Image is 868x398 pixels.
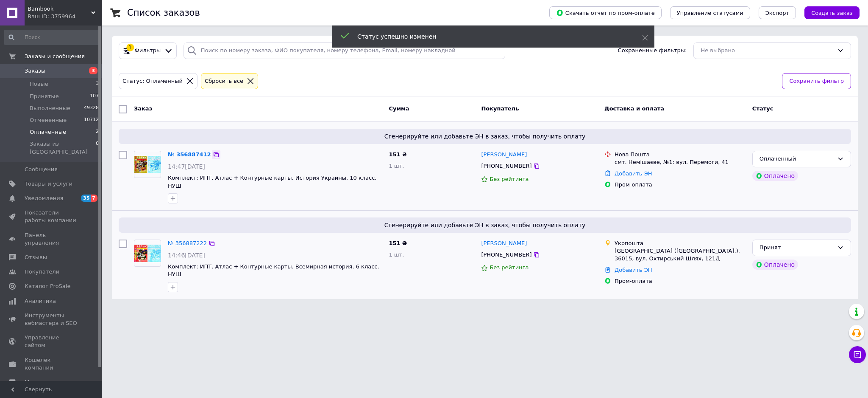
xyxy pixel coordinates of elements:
div: Оплачено [752,260,798,270]
input: Поиск [4,30,100,45]
div: Принят [759,243,834,252]
span: Товары и услуги [25,180,72,188]
div: Сбросить все [203,77,245,86]
span: Управление сайтом [25,334,78,349]
button: Скачать отчет по пром-оплате [549,6,662,19]
span: Без рейтинга [490,176,529,182]
span: 3 [89,67,97,74]
span: 14:46[DATE] [168,252,205,259]
span: 0 [96,140,99,155]
img: Фото товару [134,245,161,262]
span: Аналитика [25,297,56,305]
a: [PERSON_NAME] [481,151,527,159]
span: 35 [81,195,91,202]
span: 1 шт. [389,251,404,258]
a: № 356887412 [168,151,211,158]
span: 151 ₴ [389,240,407,246]
span: [PHONE_NUMBER] [481,251,531,258]
button: Сохранить фильтр [782,73,851,90]
span: Без рейтинга [490,264,529,271]
div: Ваш ID: 3759964 [28,13,102,20]
span: Скачать отчет по пром-оплате [556,9,655,17]
button: Создать заказ [804,6,860,19]
span: 3 [96,80,99,88]
div: [GEOGRAPHIC_DATA] ([GEOGRAPHIC_DATA].), 36015, вул. Охтирський Шлях, 121Д [615,247,746,263]
button: Управление статусами [670,6,750,19]
a: [PERSON_NAME] [481,240,527,248]
a: № 356887222 [168,240,207,246]
span: Управление статусами [677,10,743,16]
span: 2 [96,128,99,136]
div: Не выбрано [701,46,834,55]
span: Кошелек компании [25,356,78,372]
span: Bambook [28,5,91,13]
div: Оплаченный [759,155,834,164]
a: Комплект: ИПТ. Атлас + Контурные карты. Всемирная история. 6 класс. НУШ [168,263,379,278]
div: смт. Немішаєве, №1: вул. Перемоги, 41 [615,158,746,166]
span: [PHONE_NUMBER] [481,163,531,169]
span: Оплаченные [30,128,66,136]
span: Заказ [134,105,152,112]
div: Укрпошта [615,240,746,247]
span: Сумма [389,105,409,112]
div: Статус успешно изменен [357,32,621,41]
input: Поиск по номеру заказа, ФИО покупателя, номеру телефона, Email, номеру накладной [184,42,505,59]
span: Сгенерируйте или добавьте ЭН в заказ, чтобы получить оплату [122,221,848,229]
span: Заказы из [GEOGRAPHIC_DATA] [30,140,96,155]
span: Сгенерируйте или добавьте ЭН в заказ, чтобы получить оплату [122,132,848,141]
span: 7 [91,195,97,202]
span: Покупатели [25,268,59,276]
span: Каталог ProSale [25,282,70,290]
span: Отзывы [25,254,47,261]
span: Выполненные [30,104,70,112]
span: Создать заказ [811,10,853,16]
div: Статус: Оплаченный [121,77,184,86]
span: 1 шт. [389,163,404,169]
button: Чат с покупателем [849,346,866,363]
a: Фото товару [134,151,161,178]
a: Создать заказ [796,9,860,16]
span: 10712 [84,116,99,124]
a: Добавить ЭН [615,170,652,177]
img: Фото товару [134,156,161,173]
span: Покупатель [481,105,519,112]
span: Показатели работы компании [25,209,78,224]
a: Добавить ЭН [615,267,652,273]
span: Принятые [30,93,59,100]
h1: Список заказов [127,8,200,18]
span: Панель управления [25,231,78,247]
span: 14:47[DATE] [168,163,205,170]
span: Отмененные [30,116,67,124]
span: Заказы и сообщения [25,53,85,60]
button: Экспорт [759,6,796,19]
div: Пром-оплата [615,277,746,285]
span: Экспорт [765,10,789,16]
span: Маркет [25,378,46,386]
div: 1 [126,44,134,51]
span: Новые [30,80,48,88]
a: Комплект: ИПТ. Атлас + Контурные карты. История Украины. 10 класс. НУШ [168,175,377,189]
span: Уведомления [25,195,63,202]
div: Оплачено [752,171,798,181]
span: Инструменты вебмастера и SEO [25,312,78,327]
div: Пром-оплата [615,181,746,189]
span: Заказы [25,67,45,75]
span: 151 ₴ [389,151,407,158]
span: 49328 [84,104,99,112]
span: Сохранить фильтр [789,77,844,86]
span: Сообщения [25,166,58,173]
span: Статус [752,105,773,112]
span: Сохраненные фильтры: [618,47,687,55]
span: Доставка и оплата [604,105,664,112]
span: Фильтры [135,47,161,55]
a: Фото товару [134,240,161,267]
div: Нова Пошта [615,151,746,158]
span: 107 [90,93,99,100]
